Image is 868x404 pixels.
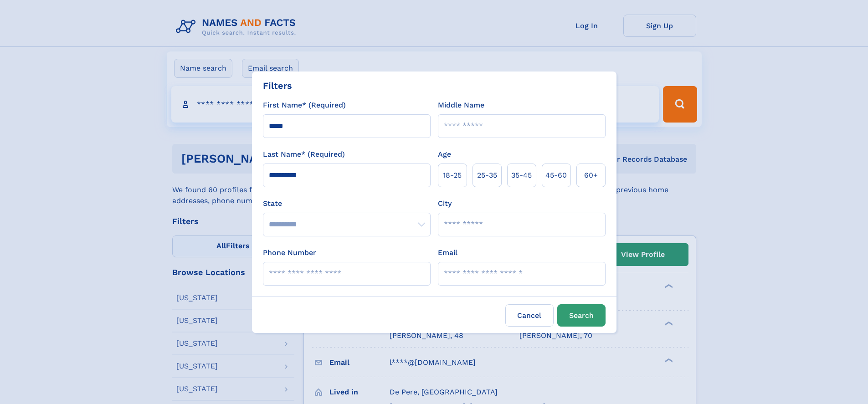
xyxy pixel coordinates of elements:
span: 45‑60 [545,170,567,181]
label: Middle Name [438,100,484,111]
span: 60+ [584,170,598,181]
span: 35‑45 [511,170,532,181]
label: State [263,198,431,209]
span: 18‑25 [443,170,462,181]
label: First Name* (Required) [263,100,346,111]
div: Filters [263,79,292,92]
label: Cancel [505,304,554,327]
label: Age [438,149,451,160]
span: 25‑35 [477,170,497,181]
label: Last Name* (Required) [263,149,345,160]
label: Phone Number [263,247,316,258]
label: Email [438,247,457,258]
label: City [438,198,452,209]
button: Search [557,304,606,327]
